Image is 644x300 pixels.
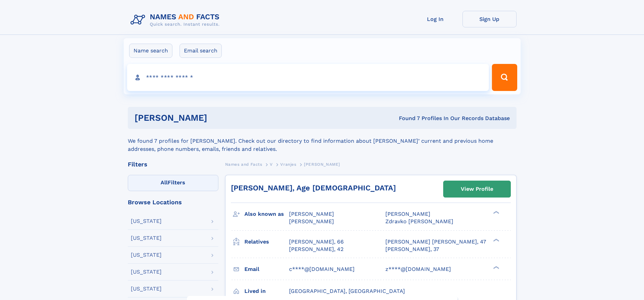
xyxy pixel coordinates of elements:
a: Vranjes [280,160,296,168]
span: [PERSON_NAME] [289,218,334,225]
span: V [270,162,273,167]
a: [PERSON_NAME], Age [DEMOGRAPHIC_DATA] [231,184,396,192]
a: Sign Up [462,11,517,27]
div: [US_STATE] [131,235,162,241]
div: Filters [128,161,218,167]
a: [PERSON_NAME], 66 [289,238,344,246]
span: [PERSON_NAME] [304,162,340,167]
div: ❯ [492,210,500,215]
div: ❯ [492,265,500,270]
div: ❯ [492,238,500,242]
span: [PERSON_NAME] [289,211,334,217]
div: We found 7 profiles for [PERSON_NAME]. Check out our directory to find information about [PERSON_... [128,129,517,153]
div: [US_STATE] [131,218,162,224]
input: search input [127,64,489,91]
h3: Relatives [244,236,289,248]
h3: Lived in [244,285,289,297]
button: Search Button [492,64,517,91]
a: Log In [408,11,462,27]
label: Filters [128,175,218,191]
h3: Also known as [244,208,289,220]
div: [US_STATE] [131,269,162,275]
img: Logo Names and Facts [128,11,225,29]
label: Email search [180,44,222,58]
span: [PERSON_NAME] [385,211,430,217]
div: Browse Locations [128,199,218,205]
span: Zdravko [PERSON_NAME] [385,218,453,225]
div: [US_STATE] [131,286,162,292]
span: All [161,179,168,186]
a: View Profile [444,181,510,197]
div: [US_STATE] [131,252,162,258]
h3: Email [244,263,289,275]
a: Names and Facts [225,160,262,168]
span: [GEOGRAPHIC_DATA], [GEOGRAPHIC_DATA] [289,288,405,294]
a: [PERSON_NAME], 42 [289,246,343,253]
div: View Profile [461,181,493,197]
h1: [PERSON_NAME] [135,114,303,122]
div: Found 7 Profiles In Our Records Database [303,115,510,122]
label: Name search [129,44,172,58]
a: [PERSON_NAME], 37 [385,246,439,253]
span: Vranjes [280,162,296,167]
a: [PERSON_NAME] [PERSON_NAME], 47 [385,238,486,246]
a: V [270,160,273,168]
